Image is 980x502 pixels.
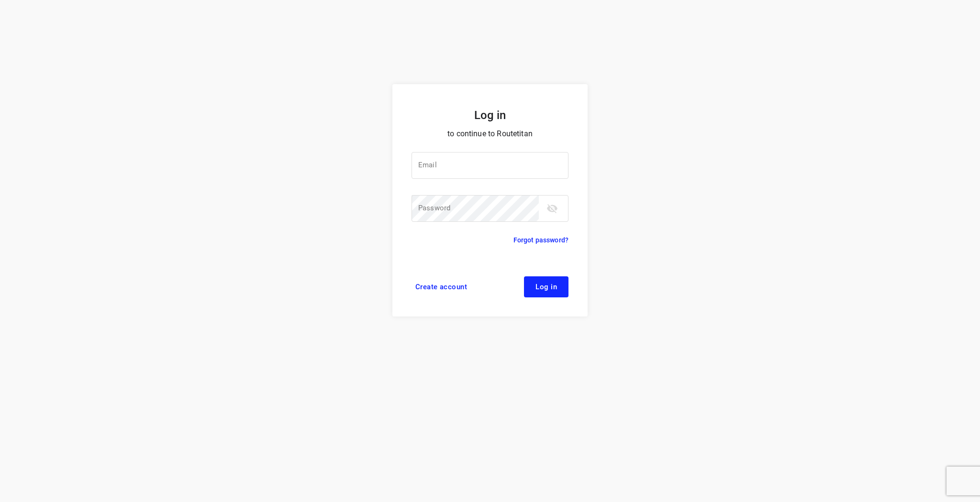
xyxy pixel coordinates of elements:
img: Routetitan [452,46,528,61]
h5: Log in [412,107,568,123]
a: Create account [412,276,471,297]
p: to continue to Routetitan [412,127,568,141]
button: Log in [524,276,568,297]
span: Log in [535,283,557,291]
a: Forgot password? [513,234,568,246]
a: Routetitan [452,46,528,64]
button: toggle password visibility [543,199,562,218]
span: Create account [415,283,467,291]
